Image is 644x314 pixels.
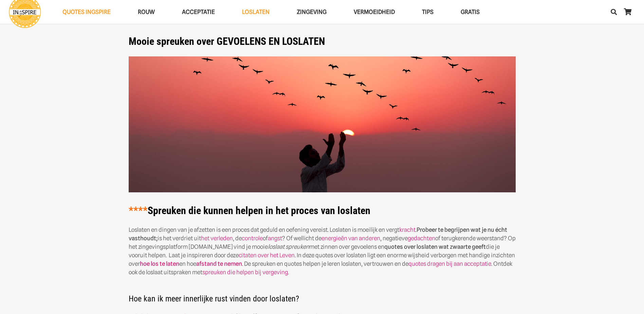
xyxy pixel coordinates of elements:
p: Loslaten en dingen van je afzetten is een proces dat geduld en oefening vereist. Loslaten is moei... [129,226,516,277]
a: ROUWROUW Menu [124,3,168,21]
a: VERMOEIDHEIDVERMOEIDHEID Menu [340,3,408,21]
a: GRATISGRATIS Menu [447,3,493,21]
a: kracht [399,226,416,233]
a: AcceptatieAcceptatie Menu [168,3,228,21]
strong: Spreuken die kunnen helpen in het proces van loslaten [129,205,370,216]
a: citaten over het Leven [239,252,295,259]
a: TIPSTIPS Menu [408,3,447,21]
span: Acceptatie [182,8,215,15]
a: LoslatenLoslaten Menu [228,3,283,21]
span: ROUW [138,8,155,15]
a: quotes dragen bij aan acceptatie [408,260,491,267]
span: GRATIS [461,8,480,15]
span: Zingeving [297,8,327,15]
a: gedachten [408,235,435,242]
a: hoe los te laten [140,260,179,267]
a: afstand te nemen [196,260,242,267]
a: energieën van anderen [321,235,380,242]
a: het verleden [201,235,233,242]
span: QUOTES INGSPIRE [62,8,111,15]
span: VERMOEIDHEID [354,8,395,15]
a: angst [268,235,282,242]
span: TIPS [422,8,434,15]
em: loslaat spreuken [268,243,309,250]
span: Loslaten [242,8,270,15]
strong: quotes over loslaten wat zwaarte geeft [384,243,486,250]
h1: Mooie spreuken over GEVOELENS EN LOSLATEN [129,35,516,48]
a: controle [242,235,263,242]
a: ZingevingZingeving Menu [283,3,340,21]
h2: Hoe kan ik meer innerlijke rust vinden door loslaten? [129,285,516,303]
img: Loslaten quotes - spreuken over leren loslaten en, accepteren, gedachten loslaten en controle ler... [129,56,516,193]
a: QUOTES INGSPIREQUOTES INGSPIRE Menu [49,3,124,21]
a: Zoeken [607,3,621,20]
strong: Probeer te begrijpen wat je nu écht vasthoudt; [129,226,507,242]
a: spreuken die helpen bij vergeving [202,269,288,276]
